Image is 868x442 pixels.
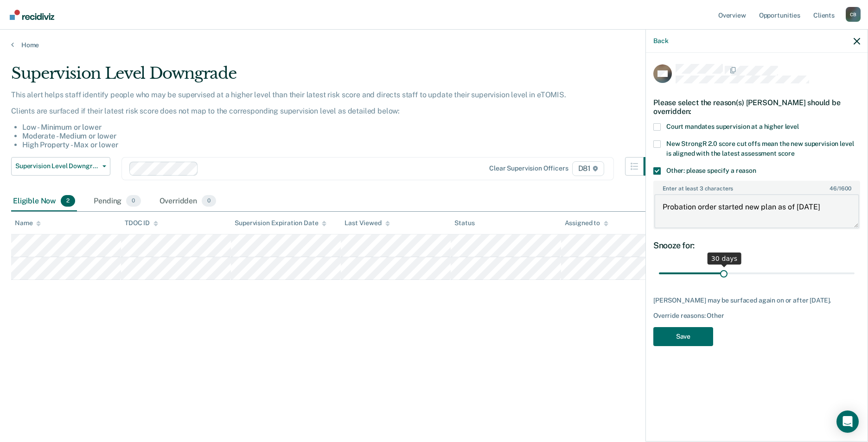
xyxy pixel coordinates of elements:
span: 46 [830,185,837,192]
a: Home [11,41,857,49]
div: TDOC ID [125,219,158,227]
p: This alert helps staff identify people who may be supervised at a higher level than their latest ... [11,90,662,99]
div: Supervision Level Downgrade [11,64,662,90]
span: D81 [572,161,604,176]
span: 0 [202,195,216,207]
span: New StrongR 2.0 score cut offs mean the new supervision level is aligned with the latest assessme... [666,140,854,157]
div: Assigned to [565,219,608,227]
div: Last Viewed [345,219,389,227]
div: Clear supervision officers [489,164,568,172]
li: High Property - Max or lower [22,140,662,149]
span: Supervision Level Downgrade [15,162,99,170]
div: Supervision Expiration Date [235,219,326,227]
div: Please select the reason(s) [PERSON_NAME] should be overridden: [653,91,860,123]
div: Snooze for: [653,240,860,251]
button: Profile dropdown button [846,7,861,22]
div: Name [15,219,41,227]
button: Save [653,327,713,346]
span: / 1600 [830,185,851,192]
img: Recidiviz [10,10,54,20]
label: Enter at least 3 characters [654,182,859,192]
div: Status [454,219,474,227]
div: 30 days [708,253,741,265]
span: 0 [126,195,140,207]
div: Overridden [158,191,218,212]
p: Clients are surfaced if their latest risk score does not map to the corresponding supervision lev... [11,107,662,115]
li: Moderate - Medium or lower [22,132,662,140]
div: Eligible Now [11,191,77,212]
span: Court mandates supervision at a higher level [666,123,799,130]
div: Open Intercom Messenger [836,410,859,433]
textarea: Probation order started new plan as of [DATE] [654,194,859,228]
div: Pending [92,191,142,212]
button: Back [653,37,668,45]
span: 2 [61,195,75,207]
div: Override reasons: Other [653,312,860,320]
div: C B [846,7,861,22]
li: Low - Minimum or lower [22,123,662,132]
div: [PERSON_NAME] may be surfaced again on or after [DATE]. [653,297,860,304]
span: Other: please specify a reason [666,167,756,174]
